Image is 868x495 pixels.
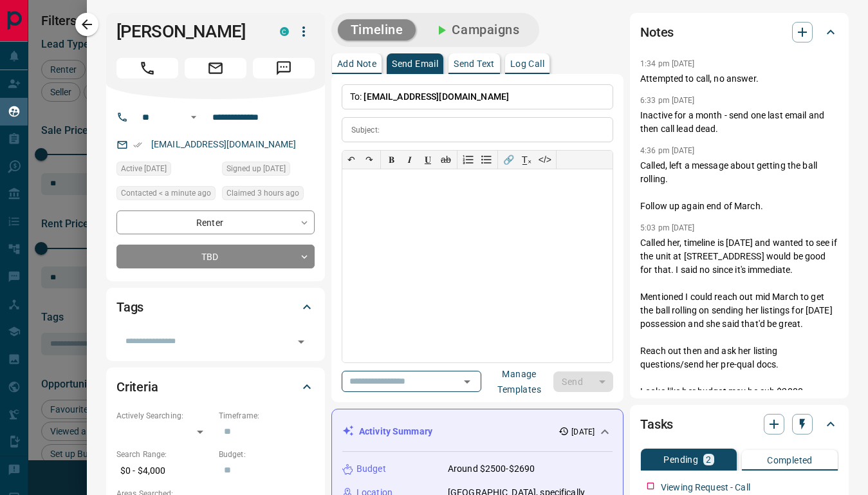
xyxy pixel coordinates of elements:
div: Wed Oct 15 2025 [222,186,315,204]
p: 6:33 pm [DATE] [640,96,695,105]
span: 𝐔 [425,154,431,165]
p: Pending [663,455,698,464]
p: Budget [356,462,386,476]
button: ab [437,151,455,169]
button: </> [536,151,554,169]
span: Message [253,58,315,79]
button: ↶ [342,151,360,169]
button: 𝐁 [383,151,401,169]
button: Open [458,373,476,391]
p: [DATE] [571,426,595,438]
button: Numbered list [459,151,477,169]
div: Renter [116,210,315,234]
h2: Criteria [116,377,158,397]
p: Subject: [351,124,380,136]
p: Send Email [392,59,438,68]
p: Completed [767,456,813,465]
p: Called her, timeline is [DATE] and wanted to see if the unit at [STREET_ADDRESS] would be good fo... [640,236,838,398]
div: Tags [116,292,315,322]
svg: Email Verified [133,140,142,149]
h2: Notes [640,22,674,42]
div: Mon Oct 13 2025 [116,162,216,180]
p: 1:34 pm [DATE] [640,59,695,68]
p: Actively Searching: [116,410,212,422]
p: Around $2500-$2690 [448,462,535,476]
h1: [PERSON_NAME] [116,21,261,42]
p: Activity Summary [359,425,432,438]
p: Log Call [510,59,544,68]
button: Open [186,109,201,125]
p: $0 - $4,000 [116,460,212,481]
button: Manage Templates [485,371,553,392]
p: Timeframe: [219,410,315,422]
button: 𝑰 [401,151,419,169]
a: [EMAIL_ADDRESS][DOMAIN_NAME] [151,139,297,149]
p: Inactive for a month - send one last email and then call lead dead. [640,109,838,136]
span: [EMAIL_ADDRESS][DOMAIN_NAME] [364,91,509,102]
button: Timeline [338,19,416,41]
span: Call [116,58,178,79]
p: 2 [706,455,711,464]
span: Active [DATE] [121,162,167,175]
div: TBD [116,245,315,268]
div: Notes [640,17,838,48]
div: Thu Mar 05 2020 [222,162,315,180]
div: Tasks [640,409,838,440]
div: Wed Oct 15 2025 [116,186,216,204]
span: Claimed 3 hours ago [226,187,299,200]
button: 🔗 [500,151,518,169]
button: ↷ [360,151,378,169]
div: split button [553,371,613,392]
p: Send Text [454,59,495,68]
p: 5:03 pm [DATE] [640,223,695,232]
p: Search Range: [116,449,212,460]
div: condos.ca [280,27,289,36]
h2: Tags [116,297,143,317]
p: Add Note [337,59,376,68]
p: 4:36 pm [DATE] [640,146,695,155]
button: T̲ₓ [518,151,536,169]
span: Signed up [DATE] [226,162,286,175]
div: Activity Summary[DATE] [342,420,613,444]
p: Attempted to call, no answer. [640,72,838,86]
button: Bullet list [477,151,495,169]
div: Criteria [116,371,315,402]
s: ab [441,154,451,165]
span: Contacted < a minute ago [121,187,211,200]
button: Campaigns [421,19,532,41]
span: Email [185,58,246,79]
p: To: [342,84,613,109]
p: Viewing Request - Call [661,481,750,494]
p: Budget: [219,449,315,460]
button: 𝐔 [419,151,437,169]
button: Open [292,333,310,351]
p: Called, left a message about getting the ball rolling. Follow up again end of March. [640,159,838,213]
h2: Tasks [640,414,673,434]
